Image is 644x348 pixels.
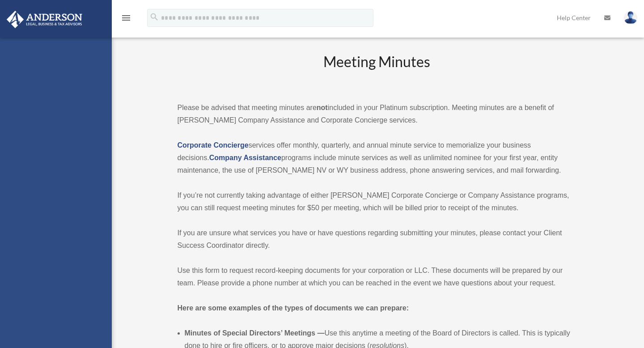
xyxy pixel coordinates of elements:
[185,329,325,337] b: Minutes of Special Directors’ Meetings —
[317,104,328,111] strong: not
[4,11,85,28] img: Anderson Advisors Platinum Portal
[178,227,576,252] p: If you are unsure what services you have or have questions regarding submitting your minutes, ple...
[178,141,249,149] a: Corporate Concierge
[121,13,131,23] i: menu
[178,102,576,127] p: Please be advised that meeting minutes are included in your Platinum subscription. Meeting minute...
[149,12,159,22] i: search
[178,264,576,289] p: Use this form to request record-keeping documents for your corporation or LLC. These documents wi...
[624,11,637,24] img: User Pic
[178,189,576,214] p: If you’re not currently taking advantage of either [PERSON_NAME] Corporate Concierge or Company A...
[178,304,409,312] strong: Here are some examples of the types of documents we can prepare:
[209,154,281,161] a: Company Assistance
[178,139,576,177] p: services offer monthly, quarterly, and annual minute service to memorialize your business decisio...
[121,16,131,23] a: menu
[178,52,576,89] h2: Meeting Minutes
